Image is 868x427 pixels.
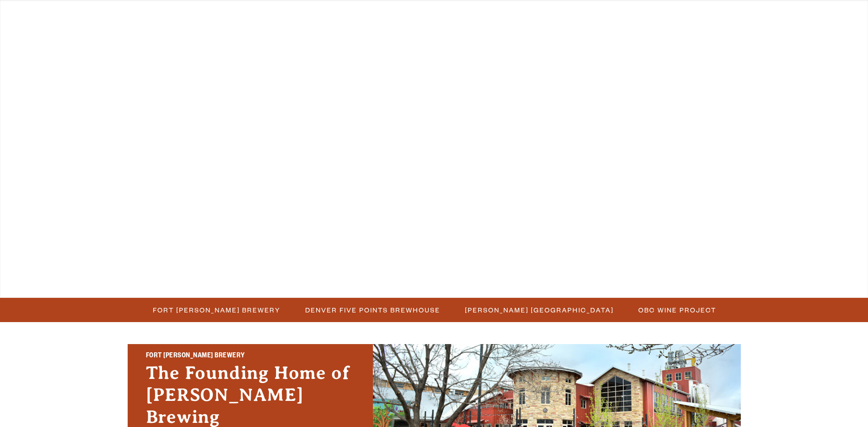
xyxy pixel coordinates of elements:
[597,22,631,29] span: Impact
[491,5,555,47] a: Our Story
[287,22,313,29] span: Gear
[428,5,462,47] a: Odell Home
[153,303,280,317] span: Fort [PERSON_NAME] Brewery
[496,22,549,29] span: Our Story
[591,5,636,47] a: Impact
[355,5,403,47] a: Winery
[119,22,142,29] span: Beer
[459,303,618,317] a: [PERSON_NAME] [GEOGRAPHIC_DATA]
[183,5,246,47] a: Taprooms
[678,22,736,29] span: Beer Finder
[633,303,721,317] a: OBC Wine Project
[361,22,397,29] span: Winery
[672,5,742,47] a: Beer Finder
[305,303,440,317] span: Denver Five Points Brewhouse
[147,303,285,317] a: Fort [PERSON_NAME] Brewery
[189,22,240,29] span: Taprooms
[281,5,318,47] a: Gear
[300,303,445,317] a: Denver Five Points Brewhouse
[638,303,716,317] span: OBC Wine Project
[113,5,148,47] a: Beer
[465,303,614,317] span: [PERSON_NAME] [GEOGRAPHIC_DATA]
[146,350,355,362] h2: Fort [PERSON_NAME] Brewery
